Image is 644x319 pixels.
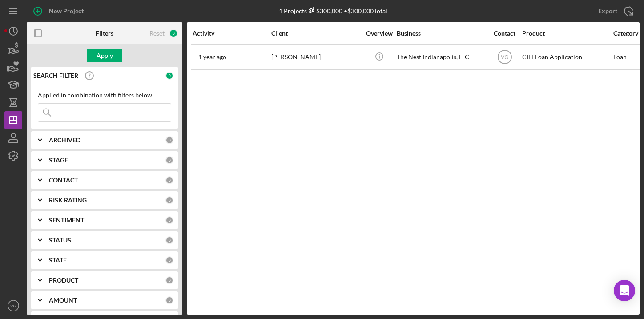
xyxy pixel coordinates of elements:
div: Client [271,30,360,37]
button: VG [4,297,22,315]
div: Open Intercom Messenger [614,280,635,301]
div: Overview [362,30,396,37]
time: 2024-08-20 12:55 [198,53,226,61]
div: Business [397,30,486,37]
text: VG [10,303,16,308]
b: PRODUCT [49,277,78,284]
button: Export [589,2,640,20]
b: CONTACT [49,177,78,184]
div: [PERSON_NAME] [271,45,360,69]
div: Apply [97,49,113,62]
div: Contact [488,30,521,37]
b: SEARCH FILTER [33,72,78,79]
div: 0 [165,196,173,204]
div: 0 [169,29,178,38]
b: AMOUNT [49,297,77,304]
div: 0 [165,156,173,164]
button: Apply [87,49,122,62]
div: CIFI Loan Application [522,45,611,69]
div: 1 Projects • $300,000 Total [279,7,387,15]
div: 0 [165,296,173,304]
div: 0 [165,256,173,264]
div: Export [598,2,617,20]
div: Reset [149,30,165,37]
div: Activity [193,30,270,37]
div: New Project [49,2,84,20]
div: 0 [165,72,173,80]
div: 0 [165,276,173,284]
div: 0 [165,216,173,224]
b: RISK RATING [49,197,87,204]
div: 0 [165,236,173,244]
b: STATUS [49,237,71,244]
div: Product [522,30,611,37]
b: STATE [49,257,67,264]
b: ARCHIVED [49,137,80,144]
b: STAGE [49,157,68,164]
button: New Project [27,2,93,20]
b: Filters [96,30,113,37]
div: 0 [165,136,173,144]
div: Applied in combination with filters below [38,92,171,99]
div: 0 [165,176,173,184]
div: $300,000 [307,7,342,15]
div: The Nest Indianapolis, LLC [397,45,486,69]
text: VG [501,54,508,61]
b: SENTIMENT [49,217,84,224]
